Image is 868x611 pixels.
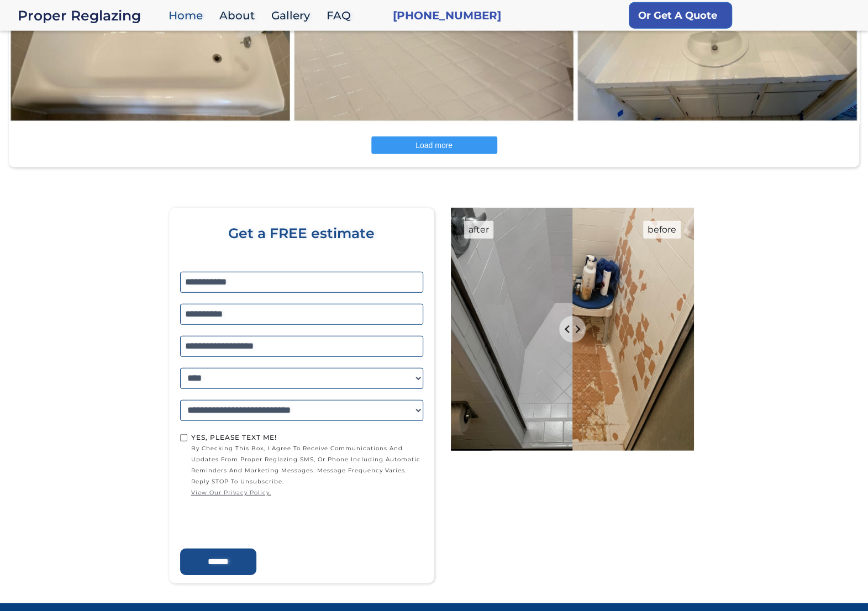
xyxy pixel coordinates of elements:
a: home [18,8,163,23]
a: Home [163,4,214,28]
span: Load more [415,141,453,150]
a: Gallery [266,4,321,28]
div: Yes, Please text me! [191,432,423,443]
div: Proper Reglazing [18,8,163,23]
input: Yes, Please text me!by checking this box, I agree to receive communications and updates from Prop... [180,434,187,441]
a: About [214,4,266,28]
iframe: reCAPTCHA [180,501,348,544]
span: by checking this box, I agree to receive communications and updates from Proper Reglazing SMS, or... [191,443,423,498]
form: Home page form [175,225,429,575]
a: [PHONE_NUMBER] [393,8,501,23]
button: Load more posts [371,136,497,154]
a: FAQ [321,4,362,28]
div: Get a FREE estimate [180,225,423,272]
a: Or Get A Quote [629,2,732,29]
a: view our privacy policy. [191,487,423,498]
